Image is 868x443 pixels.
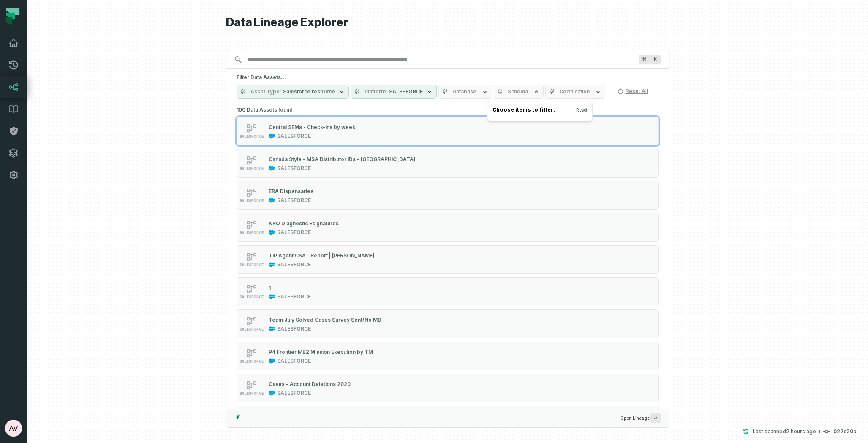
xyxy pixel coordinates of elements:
button: Reset [576,107,587,113]
span: Press ⌘ + K to focus the search bar [650,55,661,64]
button: Asset TypeSalesforce resource [237,85,349,99]
span: Press ↵ to add a new Data Asset to the graph [650,413,661,423]
span: SALESFORCE [239,231,264,235]
button: Database [438,85,492,99]
button: SALESFORCESALESFORCE [237,342,659,370]
span: SALESFORCE [389,88,423,95]
div: TIP Agent CSAT Report | [PERSON_NAME] [269,252,375,259]
div: Suggestions [226,104,669,409]
div: SALESFORCE [277,197,311,204]
span: Asset Type [250,88,281,95]
span: Certification [559,88,590,95]
span: SALESFORCE [239,167,264,171]
div: 1 [269,284,271,291]
button: Reset All [614,85,651,98]
button: SALESFORCESALESFORCE [237,245,659,274]
div: SALESFORCE [277,325,311,332]
span: Open Lineage [620,413,661,423]
div: SALESFORCE [277,165,311,172]
p: Last scanned [753,427,816,436]
div: Team July Solved Cases Survey Sent/No MD [269,317,381,323]
span: SALESFORCE [239,391,264,396]
div: SALESFORCE [277,390,311,397]
span: Platform [365,88,387,95]
button: Schema [494,85,544,99]
div: ERA Dispensaries [269,188,313,194]
span: Press ⌘ + K to focus the search bar [639,55,650,64]
h1: Data Lineage Explorer [226,15,669,30]
div: SALESFORCE [277,293,311,300]
span: SALESFORCE [239,295,264,299]
h4: 022c20b [833,429,857,434]
span: SALESFORCE [239,359,264,364]
div: P4 Frontier MB2 Mission Execution by TM [269,349,373,355]
button: SALESFORCESALESFORCE [237,213,659,242]
button: SALESFORCESALESFORCE [237,181,659,210]
button: SALESFORCESALESFORCE [237,277,659,306]
span: SALESFORCE [239,134,264,139]
div: Central SEMs - Check-ins by week [269,124,355,130]
button: SALESFORCESALESFORCE [237,374,659,402]
button: SALESFORCESALESFORCE [237,149,659,178]
span: Database [452,88,476,95]
button: SALESFORCESALESFORCE [237,117,659,145]
img: avatar of Abhiraj Vinnakota [5,420,22,437]
span: Schema [508,88,528,95]
relative-time: Sep 18, 2025, 9:16 AM EDT [786,428,816,435]
div: SALESFORCE [277,229,311,236]
h4: Choose items to filter: [487,105,592,118]
button: Last scanned[DATE] 9:16:44 AM022c20b [737,427,862,437]
button: PlatformSALESFORCE [351,85,437,99]
span: SALESFORCE [239,263,264,267]
div: SALESFORCE [277,133,311,139]
button: SALESFORCESALESFORCE [237,406,659,435]
span: SALESFORCE [239,327,264,331]
div: SALESFORCE [277,261,311,268]
div: SALESFORCE [277,358,311,364]
span: Salesforce resource [283,88,335,95]
button: Certification [545,85,605,99]
h5: Filter Data Assets... [237,74,659,81]
div: KRO Diagnostic Esignatures [269,220,339,227]
span: SALESFORCE [239,199,264,203]
div: Cases - Account Deletions 2020 [269,381,351,387]
button: SALESFORCESALESFORCE [237,309,659,338]
div: Canada Style - MSA Distributor IDs - [GEOGRAPHIC_DATA] [269,156,416,162]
